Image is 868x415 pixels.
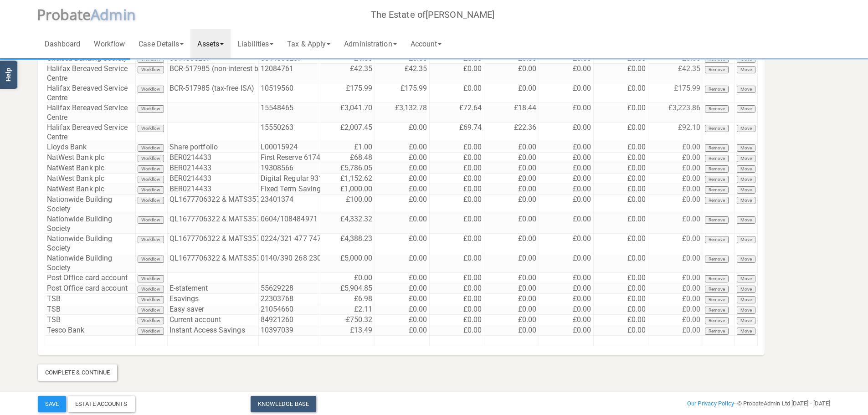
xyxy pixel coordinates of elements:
[375,103,430,123] td: £3,132.78
[320,294,375,304] td: £6.98
[594,123,648,142] td: £0.00
[45,163,136,174] td: NatWest Bank plc
[539,123,594,142] td: £0.00
[430,184,484,195] td: £0.00
[737,286,755,293] button: Move
[705,275,729,282] button: Remove
[705,328,729,335] button: Remove
[430,174,484,184] td: £0.00
[375,214,430,234] td: £0.00
[138,256,164,263] button: Workflow
[539,283,594,294] td: £0.00
[648,153,703,163] td: £0.00
[648,325,703,336] td: £0.00
[484,304,539,315] td: £0.00
[168,325,259,336] td: Instant Access Savings
[705,286,729,293] button: Remove
[375,153,430,163] td: £0.00
[45,325,136,336] td: Tesco Bank
[594,273,648,283] td: £0.00
[705,256,729,263] button: Remove
[138,186,164,194] button: Workflow
[45,174,136,184] td: NatWest Bank plc
[484,325,539,336] td: £0.00
[259,253,320,273] td: 0140/390 268 230
[320,195,375,214] td: £100.00
[648,83,703,103] td: £175.99
[484,163,539,174] td: £0.00
[45,273,136,283] td: Post Office card account
[705,197,729,204] button: Remove
[648,234,703,253] td: £0.00
[539,103,594,123] td: £0.00
[138,86,164,93] button: Workflow
[320,83,375,103] td: £175.99
[168,83,259,103] td: BCR-517985 (tax-free ISA)
[138,286,164,293] button: Workflow
[138,66,164,73] button: Workflow
[87,29,132,58] a: Workflow
[539,234,594,253] td: £0.00
[737,296,755,303] button: Move
[45,214,136,234] td: Nationwide Building Society
[375,142,430,153] td: £0.00
[430,83,484,103] td: £0.00
[648,253,703,273] td: £0.00
[430,283,484,294] td: £0.00
[648,214,703,234] td: £0.00
[737,86,755,93] button: Move
[705,236,729,243] button: Remove
[375,294,430,304] td: £0.00
[375,273,430,283] td: £0.00
[320,283,375,294] td: £5,904.85
[138,216,164,224] button: Workflow
[320,214,375,234] td: £4,332.32
[259,142,320,153] td: L00015924
[648,315,703,325] td: £0.00
[539,294,594,304] td: £0.00
[430,315,484,325] td: £0.00
[320,142,375,153] td: £1.00
[168,142,259,153] td: Share portfolio
[320,174,375,184] td: £1,152.62
[259,184,320,195] td: Fixed Term Savings 93228295
[320,325,375,336] td: £13.49
[430,195,484,214] td: £0.00
[539,83,594,103] td: £0.00
[648,163,703,174] td: £0.00
[648,184,703,195] td: £0.00
[45,315,136,325] td: TSB
[45,304,136,315] td: TSB
[539,163,594,174] td: £0.00
[138,155,164,162] button: Workflow
[320,304,375,315] td: £2.11
[737,216,755,224] button: Move
[430,214,484,234] td: £0.00
[705,144,729,152] button: Remove
[168,64,259,83] td: BCR-517985 (non-interest bearing)
[648,195,703,214] td: £0.00
[705,155,729,162] button: Remove
[594,214,648,234] td: £0.00
[737,144,755,152] button: Move
[430,103,484,123] td: £72.64
[168,234,259,253] td: QL1677706322 & MATS3573734
[737,328,755,335] button: Move
[45,195,136,214] td: Nationwide Building Society
[568,398,837,409] div: - © ProbateAdmin Ltd [DATE] - [DATE]
[259,195,320,214] td: 23401374
[705,186,729,194] button: Remove
[430,294,484,304] td: £0.00
[705,307,729,314] button: Remove
[737,66,755,73] button: Move
[737,236,755,243] button: Move
[45,64,136,83] td: Halifax Bereaved Service Centre
[430,64,484,83] td: £0.00
[375,83,430,103] td: £175.99
[320,273,375,283] td: £0.00
[594,174,648,184] td: £0.00
[737,155,755,162] button: Move
[138,105,164,113] button: Workflow
[375,174,430,184] td: £0.00
[320,123,375,142] td: £2,007.45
